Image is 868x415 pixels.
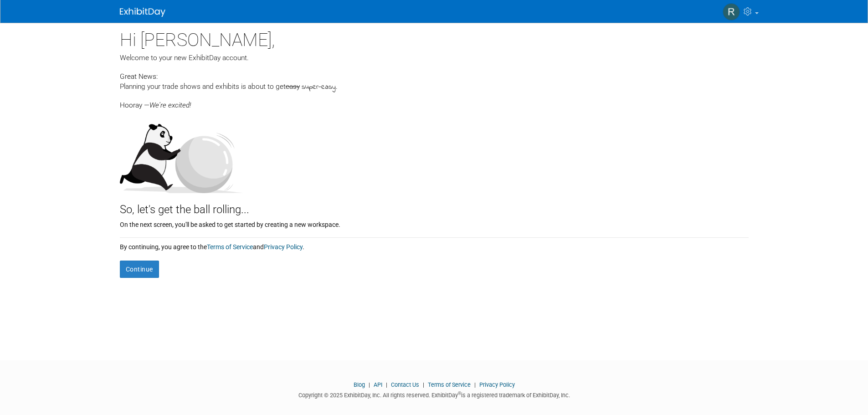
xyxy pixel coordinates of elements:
[421,381,426,388] span: |
[120,261,159,278] button: Continue
[384,381,390,388] span: |
[354,381,365,388] a: Blog
[366,381,372,388] span: |
[120,238,749,251] div: By continuing, you agree to the and .
[149,101,191,109] span: We're excited!
[479,381,515,388] a: Privacy Policy
[207,243,253,251] a: Terms of Service
[374,381,382,388] a: API
[458,391,461,396] sup: ®
[120,23,749,53] div: Hi [PERSON_NAME],
[120,53,749,63] div: Welcome to your new ExhibitDay account.
[120,82,749,92] div: Planning your trade shows and exhibits is about to get .
[264,243,303,251] a: Privacy Policy
[120,8,165,17] img: ExhibitDay
[302,82,336,92] span: super-easy
[391,381,419,388] a: Contact Us
[120,218,749,229] div: On the next screen, you'll be asked to get started by creating a new workspace.
[428,381,471,388] a: Terms of Service
[120,92,749,110] div: Hooray —
[120,193,749,218] div: So, let's get the ball rolling...
[286,82,300,91] span: easy
[723,3,740,20] img: Romyr Martinez
[120,115,243,193] img: Let's get the ball rolling
[472,381,478,388] span: |
[120,71,749,82] div: Great News:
